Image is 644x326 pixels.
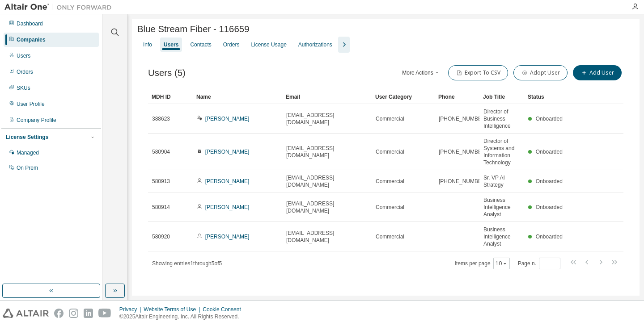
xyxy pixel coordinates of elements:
[286,174,368,188] span: [EMAIL_ADDRESS][DOMAIN_NAME]
[164,41,178,48] div: Users
[143,41,152,48] div: Info
[286,200,368,214] span: [EMAIL_ADDRESS][DOMAIN_NAME]
[536,178,563,184] span: Onboarded
[196,90,279,104] div: Name
[137,24,249,34] span: Blue Stream Fiber - 116659
[483,90,521,104] div: Job Title
[3,309,49,318] img: altair_logo.svg
[152,233,170,240] span: 580920
[536,116,563,122] span: Onboarded
[148,68,186,78] span: Users (5)
[98,309,111,318] img: youtube.svg
[536,234,563,240] span: Onboarded
[205,204,250,210] a: [PERSON_NAME]
[223,41,240,48] div: Orders
[190,41,211,48] div: Contacts
[286,112,368,126] span: [EMAIL_ADDRESS][DOMAIN_NAME]
[17,84,30,92] div: SKUs
[17,100,45,108] div: User Profile
[54,309,64,318] img: facebook.svg
[518,258,560,269] span: Page n.
[17,20,43,27] div: Dashboard
[376,204,404,211] span: Commercial
[152,90,189,104] div: MDH ID
[205,234,250,240] a: [PERSON_NAME]
[119,313,246,321] p: © 2025 Altair Engineering, Inc. All Rights Reserved.
[439,178,487,185] span: [PHONE_NUMBER]
[376,115,404,122] span: Commercial
[483,174,520,188] span: Sr. VP AI Strategy
[286,145,368,159] span: [EMAIL_ADDRESS][DOMAIN_NAME]
[513,65,568,80] button: Adopt User
[17,36,46,43] div: Companies
[205,178,250,184] a: [PERSON_NAME]
[376,233,404,240] span: Commercial
[69,309,78,318] img: instagram.svg
[205,149,250,155] a: [PERSON_NAME]
[376,148,404,155] span: Commercial
[496,260,508,267] button: 10
[483,196,520,218] span: Business Intelligence Analyst
[205,116,250,122] a: [PERSON_NAME]
[152,260,222,267] span: Showing entries 1 through 5 of 5
[17,149,39,156] div: Managed
[455,258,510,269] span: Items per page
[286,230,368,244] span: [EMAIL_ADDRESS][DOMAIN_NAME]
[483,226,520,247] span: Business Intelligence Analyst
[448,65,508,80] button: Export To CSV
[438,90,476,104] div: Phone
[17,68,33,75] div: Orders
[152,115,170,122] span: 388623
[6,134,48,141] div: License Settings
[439,148,487,155] span: [PHONE_NUMBER]
[17,52,30,59] div: Users
[251,41,286,48] div: License Usage
[536,149,563,155] span: Onboarded
[152,204,170,211] span: 580914
[483,108,520,130] span: Director of Business Intelligence
[573,65,622,80] button: Add User
[17,117,56,124] div: Company Profile
[17,164,38,171] div: On Prem
[152,148,170,155] span: 580904
[528,90,565,104] div: Status
[119,306,144,313] div: Privacy
[376,178,404,185] span: Commercial
[84,309,93,318] img: linkedin.svg
[536,204,563,210] span: Onboarded
[375,90,431,104] div: User Category
[152,178,170,185] span: 580913
[203,306,246,313] div: Cookie Consent
[298,41,332,48] div: Authorizations
[144,306,203,313] div: Website Terms of Use
[4,3,116,12] img: Altair One
[400,65,443,80] button: More Actions
[439,115,487,122] span: [PHONE_NUMBER]
[286,90,368,104] div: Email
[483,138,520,166] span: Director of Systems and Information Technology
